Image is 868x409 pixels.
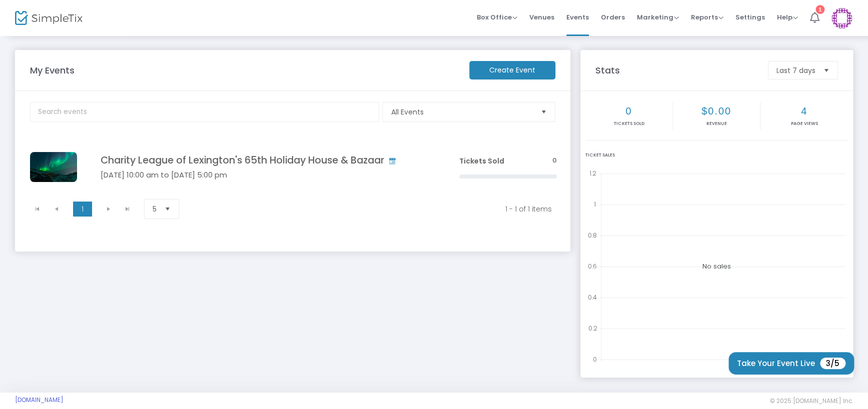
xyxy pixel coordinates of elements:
h2: 0 [586,105,671,117]
button: Take Your Event Live3/5 [728,352,854,374]
span: Tickets Sold [459,156,504,166]
div: 1 [815,5,824,14]
span: Venues [529,4,554,30]
input: Search events [30,102,379,122]
span: Box Office [477,12,517,22]
span: Page 1 [73,201,92,216]
span: Events [566,4,589,30]
p: Revenue [674,120,759,127]
h2: 4 [761,105,847,117]
span: 0 [552,156,557,165]
p: Page Views [761,120,847,127]
div: Ticket Sales [585,152,848,159]
div: No sales [585,166,848,366]
m-panel-title: Stats [590,63,763,77]
span: Reports [691,12,723,22]
a: [DOMAIN_NAME] [15,396,64,404]
span: Marketing [637,12,679,22]
span: 3/5 [820,357,845,369]
button: Select [819,61,833,79]
span: Settings [735,4,765,30]
span: Orders [601,4,625,30]
h5: [DATE] 10:00 am to [DATE] 5:00 pm [101,170,429,179]
span: Help [777,12,798,22]
span: Last 7 days [776,65,815,75]
button: Select [537,102,551,121]
div: Data table [24,139,563,194]
kendo-pager-info: 1 - 1 of 1 items [197,204,552,214]
span: All Events [391,107,533,117]
h4: Charity League of Lexington's 65th Holiday House & Bazaar [101,154,429,166]
button: Select [161,199,175,218]
m-panel-title: My Events [25,63,464,77]
m-button: Create Event [469,61,555,79]
p: Tickets sold [586,120,671,127]
span: © 2025 [DOMAIN_NAME] Inc. [770,397,853,405]
span: 5 [153,204,157,214]
img: img_lights.jpg [30,152,77,182]
h2: $0.00 [674,105,759,117]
